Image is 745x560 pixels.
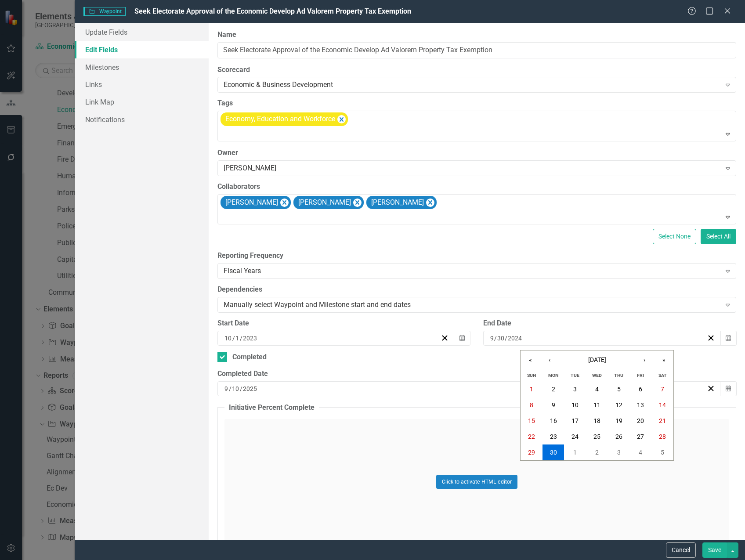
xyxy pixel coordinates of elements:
button: Select All [701,229,736,244]
button: September 12, 2024 [608,397,630,413]
abbr: September 2, 2024 [552,386,555,393]
span: [DATE] [588,356,606,363]
button: « [521,350,540,370]
abbr: September 15, 2024 [528,417,535,424]
button: September 4, 2024 [586,381,608,397]
abbr: September 27, 2024 [637,433,644,440]
a: Edit Fields [75,41,209,58]
span: Seek Electorate Approval of the Economic Develop Ad Valorem Property Tax Exemption [134,7,411,15]
button: Cancel [666,542,696,558]
abbr: September 9, 2024 [552,401,555,408]
abbr: October 4, 2024 [639,449,642,456]
button: September 13, 2024 [630,397,652,413]
a: Notifications [75,111,209,128]
div: Start Date [217,318,470,329]
abbr: October 3, 2024 [617,449,621,456]
abbr: September 16, 2024 [550,417,557,424]
abbr: September 8, 2024 [530,401,533,408]
abbr: Tuesday [571,372,579,378]
button: September 20, 2024 [630,413,652,429]
button: September 26, 2024 [608,429,630,444]
button: [DATE] [559,350,635,370]
button: September 30, 2024 [542,444,564,460]
abbr: September 4, 2024 [595,386,599,393]
div: End Date [483,318,736,329]
abbr: September 11, 2024 [593,401,600,408]
div: [PERSON_NAME] [223,196,279,209]
div: Completed [232,352,267,362]
button: September 3, 2024 [564,381,586,397]
input: mm [490,334,494,343]
button: September 24, 2024 [564,429,586,444]
a: Links [75,76,209,93]
abbr: September 22, 2024 [528,433,535,440]
div: [PERSON_NAME] [296,196,352,209]
abbr: September 3, 2024 [573,386,577,393]
div: Remove Ashley Anderson [280,199,289,207]
button: September 27, 2024 [630,429,652,444]
span: Waypoint [83,7,126,16]
abbr: September 14, 2024 [659,401,666,408]
button: September 22, 2024 [521,429,542,444]
button: Select None [653,229,696,244]
button: September 7, 2024 [651,381,673,397]
span: / [240,385,242,393]
button: September 18, 2024 [586,413,608,429]
input: yyyy [507,334,522,343]
abbr: September 26, 2024 [615,433,622,440]
abbr: September 13, 2024 [637,401,644,408]
button: September 19, 2024 [608,413,630,429]
button: September 29, 2024 [521,444,542,460]
abbr: September 28, 2024 [659,433,666,440]
button: September 14, 2024 [651,397,673,413]
button: September 6, 2024 [630,381,652,397]
span: / [240,334,242,342]
abbr: September 30, 2024 [550,449,557,456]
span: / [494,334,497,342]
button: October 3, 2024 [608,444,630,460]
button: September 2, 2024 [542,381,564,397]
abbr: September 19, 2024 [615,417,622,424]
button: September 23, 2024 [542,429,564,444]
abbr: September 24, 2024 [571,433,579,440]
div: [PERSON_NAME] [224,163,721,173]
button: ‹ [540,350,559,370]
button: October 4, 2024 [630,444,652,460]
div: Fiscal Years [224,266,721,276]
div: Manually select Waypoint and Milestone start and end dates [224,300,721,310]
label: Reporting Frequency [217,251,736,261]
input: dd [497,334,505,343]
abbr: September 5, 2024 [617,386,621,393]
button: September 11, 2024 [586,397,608,413]
abbr: October 5, 2024 [661,449,664,456]
abbr: October 2, 2024 [595,449,599,456]
div: Remove Andreana Petersen [353,199,362,207]
abbr: Sunday [527,372,536,378]
div: Economic & Business Development [224,80,721,90]
abbr: Wednesday [592,372,602,378]
abbr: Friday [637,372,644,378]
div: Remove Sharon Woodberry [426,199,434,207]
abbr: September 21, 2024 [659,417,666,424]
abbr: September 20, 2024 [637,417,644,424]
label: Tags [217,98,736,108]
button: October 5, 2024 [651,444,673,460]
a: Update Fields [75,23,209,41]
div: Completed Date [217,369,736,379]
button: September 5, 2024 [608,381,630,397]
abbr: September 10, 2024 [571,401,579,408]
span: / [232,334,235,342]
abbr: Saturday [658,372,667,378]
button: September 1, 2024 [521,381,542,397]
a: Link Map [75,93,209,111]
abbr: September 6, 2024 [639,386,642,393]
button: September 8, 2024 [521,397,542,413]
button: » [654,350,673,370]
span: / [229,385,231,393]
input: Waypoint Name [217,42,736,58]
button: September 10, 2024 [564,397,586,413]
abbr: September 7, 2024 [661,386,664,393]
span: Economy, Education and Workforce [225,115,335,123]
abbr: October 1, 2024 [573,449,577,456]
div: Remove [object Object] [337,115,346,123]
